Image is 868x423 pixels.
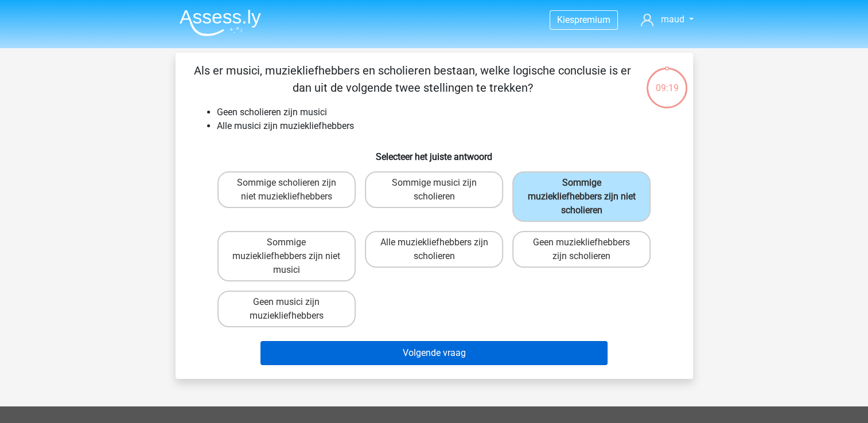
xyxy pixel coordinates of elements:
[660,14,684,25] span: maud
[574,14,610,25] span: premium
[512,171,651,222] label: Sommige muziekliefhebbers zijn niet scholieren
[365,231,503,268] label: Alle muziekliefhebbers zijn scholieren
[557,14,574,25] span: Kies
[217,119,675,133] li: Alle musici zijn muziekliefhebbers
[512,231,651,268] label: Geen muziekliefhebbers zijn scholieren
[194,62,632,96] p: Als er musici, muziekliefhebbers en scholieren bestaan, welke logische conclusie is er dan uit de...
[217,171,356,208] label: Sommige scholieren zijn niet muziekliefhebbers
[260,341,608,365] button: Volgende vraag
[365,171,503,208] label: Sommige musici zijn scholieren
[180,9,261,36] img: Assessly
[636,13,698,26] a: maud
[217,231,356,281] label: Sommige muziekliefhebbers zijn niet musici
[217,291,356,327] label: Geen musici zijn muziekliefhebbers
[194,142,675,162] h6: Selecteer het juiste antwoord
[550,12,617,28] a: Kiespremium
[645,66,688,95] div: 09:19
[217,105,675,119] li: Geen scholieren zijn musici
